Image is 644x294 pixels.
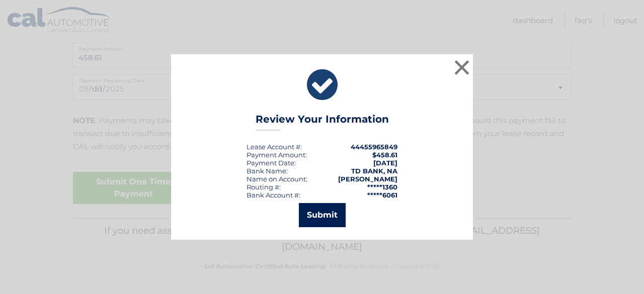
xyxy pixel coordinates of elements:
[338,175,397,183] strong: [PERSON_NAME]
[247,191,300,199] div: Bank Account #:
[247,151,307,159] div: Payment Amount:
[247,143,302,151] div: Lease Account #:
[247,159,294,167] span: Payment Date
[247,175,307,183] div: Name on Account:
[373,159,397,167] span: [DATE]
[351,167,397,175] strong: TD BANK, NA
[351,143,397,151] strong: 44455965849
[372,151,397,159] span: $458.61
[299,203,346,227] button: Submit
[247,167,288,175] div: Bank Name:
[247,183,281,191] div: Routing #:
[452,57,472,77] button: ×
[256,113,389,131] h3: Review Your Information
[247,159,296,167] div: :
